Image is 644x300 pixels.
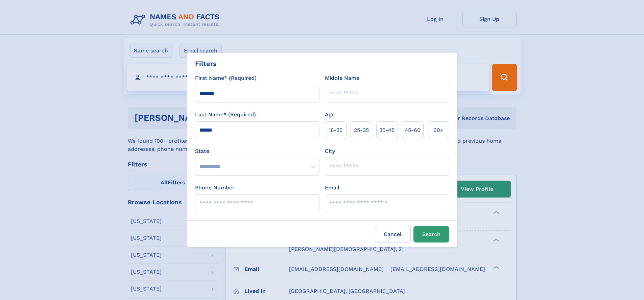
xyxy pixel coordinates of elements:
span: 18‑25 [329,126,342,134]
label: Email [325,184,339,192]
label: Middle Name [325,74,359,82]
label: First Name* (Required) [195,74,257,82]
label: Cancel [375,226,411,243]
span: 25‑35 [354,126,369,134]
span: 60+ [433,126,444,134]
label: Last Name* (Required) [195,111,256,119]
label: State [195,147,319,155]
label: Age [325,111,335,119]
span: 35‑45 [379,126,395,134]
div: Filters [195,59,217,69]
span: 45‑60 [405,126,421,134]
label: Phone Number [195,184,235,192]
label: City [325,147,335,155]
button: Search [413,226,449,243]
